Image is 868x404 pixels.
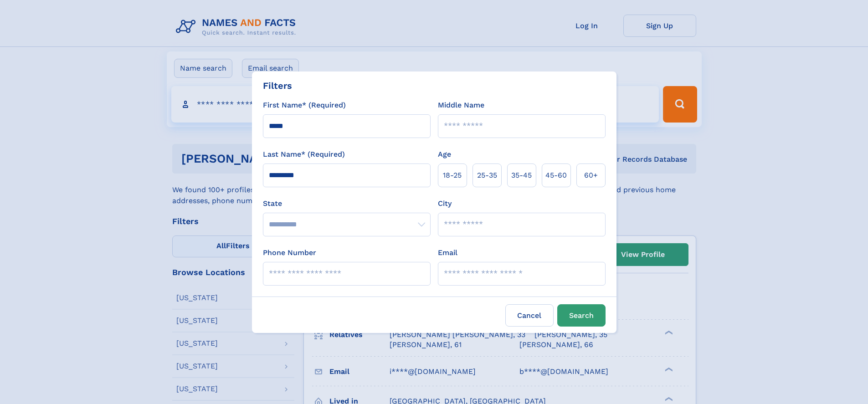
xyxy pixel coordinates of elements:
label: Email [438,247,457,258]
label: Middle Name [438,100,484,111]
label: Age [438,149,451,160]
span: 35‑45 [511,170,532,181]
span: 60+ [584,170,598,181]
label: Cancel [505,304,554,327]
div: Filters [263,79,292,92]
button: Search [557,304,606,327]
span: 45‑60 [545,170,567,181]
span: 25‑35 [477,170,497,181]
label: Last Name* (Required) [263,149,345,160]
label: First Name* (Required) [263,100,346,111]
label: State [263,198,431,209]
label: City [438,198,452,209]
span: 18‑25 [443,170,462,181]
label: Phone Number [263,247,316,258]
